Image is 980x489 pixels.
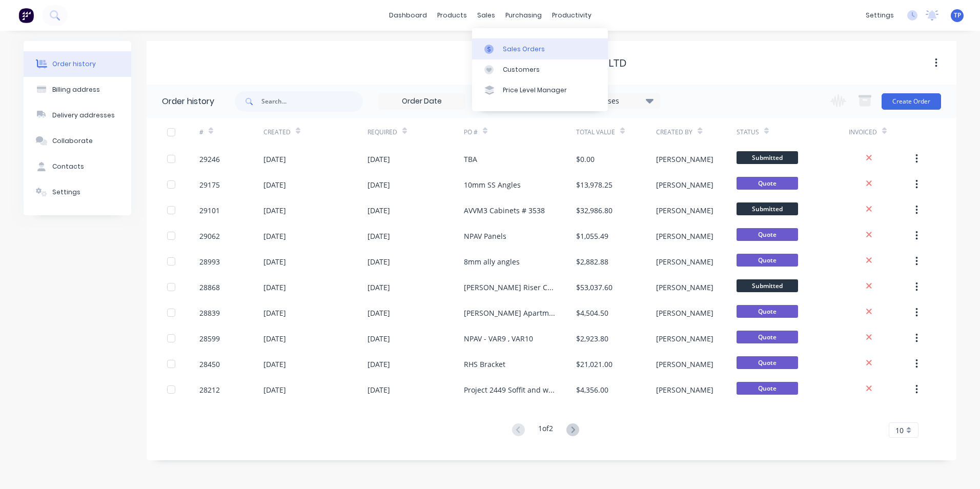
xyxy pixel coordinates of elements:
[576,128,615,137] div: Total Value
[737,356,798,369] span: Quote
[199,118,263,146] div: #
[263,128,291,137] div: Created
[737,228,798,241] span: Quote
[367,205,390,216] div: [DATE]
[547,8,597,23] div: productivity
[199,282,220,293] div: 28868
[472,80,608,100] a: Price Level Manager
[199,154,220,165] div: 29246
[162,95,214,108] div: Order history
[367,333,390,344] div: [DATE]
[263,231,286,241] div: [DATE]
[263,205,286,216] div: [DATE]
[464,128,478,137] div: PO #
[52,111,115,120] div: Delivery addresses
[882,93,941,110] button: Create Order
[379,94,465,109] input: Order Date
[464,179,521,190] div: 10mm SS Angles
[52,136,93,146] div: Collaborate
[503,45,545,54] div: Sales Orders
[24,154,131,179] button: Contacts
[199,384,220,395] div: 28212
[52,59,96,69] div: Order history
[576,179,612,190] div: $13,978.25
[367,282,390,293] div: [DATE]
[199,128,203,137] div: #
[263,359,286,370] div: [DATE]
[199,205,220,216] div: 29101
[199,231,220,241] div: 29062
[737,118,849,146] div: Status
[24,179,131,205] button: Settings
[656,256,713,267] div: [PERSON_NAME]
[737,177,798,190] span: Quote
[384,8,432,23] a: dashboard
[656,359,713,370] div: [PERSON_NAME]
[656,179,713,190] div: [PERSON_NAME]
[954,11,961,20] span: TP
[263,333,286,344] div: [DATE]
[861,8,899,23] div: settings
[576,205,612,216] div: $32,986.80
[464,359,505,370] div: RHS Bracket
[656,282,713,293] div: [PERSON_NAME]
[472,59,608,80] a: Customers
[656,384,713,395] div: [PERSON_NAME]
[576,282,612,293] div: $53,037.60
[199,308,220,318] div: 28839
[737,202,798,215] span: Submitted
[656,333,713,344] div: [PERSON_NAME]
[656,205,713,216] div: [PERSON_NAME]
[849,128,877,137] div: Invoiced
[199,256,220,267] div: 28993
[737,279,798,292] span: Submitted
[367,384,390,395] div: [DATE]
[503,86,567,95] div: Price Level Manager
[503,65,540,74] div: Customers
[432,8,472,23] div: products
[367,359,390,370] div: [DATE]
[656,231,713,241] div: [PERSON_NAME]
[263,282,286,293] div: [DATE]
[737,382,798,395] span: Quote
[263,384,286,395] div: [DATE]
[464,384,556,395] div: Project 2449 Soffit and wall panels
[464,231,506,241] div: NPAV Panels
[656,128,692,137] div: Created By
[263,179,286,190] div: [DATE]
[737,331,798,343] span: Quote
[367,128,397,137] div: Required
[18,8,34,23] img: Factory
[367,256,390,267] div: [DATE]
[895,425,904,436] span: 10
[574,95,660,107] div: 17 Statuses
[656,308,713,318] div: [PERSON_NAME]
[52,188,80,197] div: Settings
[576,333,608,344] div: $2,923.80
[52,85,100,94] div: Billing address
[464,308,556,318] div: [PERSON_NAME] Apartments
[199,333,220,344] div: 28599
[656,118,736,146] div: Created By
[576,256,608,267] div: $2,882.88
[472,38,608,59] a: Sales Orders
[367,118,464,146] div: Required
[576,118,656,146] div: Total Value
[52,162,84,171] div: Contacts
[464,154,477,165] div: TBA
[849,118,913,146] div: Invoiced
[24,128,131,154] button: Collaborate
[464,333,533,344] div: NPAV - VAR9 , VAR10
[199,179,220,190] div: 29175
[576,154,595,165] div: $0.00
[263,154,286,165] div: [DATE]
[656,154,713,165] div: [PERSON_NAME]
[576,231,608,241] div: $1,055.49
[263,308,286,318] div: [DATE]
[464,256,520,267] div: 8mm ally angles
[464,118,576,146] div: PO #
[737,128,759,137] div: Status
[261,91,363,112] input: Search...
[576,359,612,370] div: $21,021.00
[367,308,390,318] div: [DATE]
